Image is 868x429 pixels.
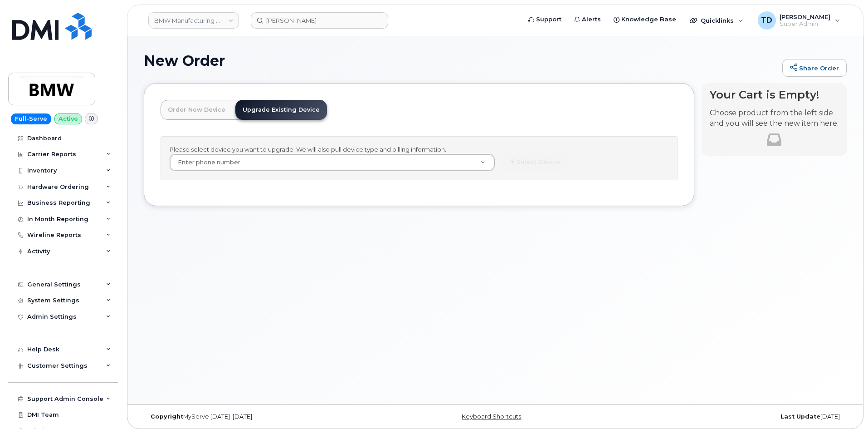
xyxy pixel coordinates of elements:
[170,154,494,171] a: Enter phone number
[462,413,521,420] a: Keyboard Shortcuts
[710,89,839,101] h4: Your Cart is Empty!
[782,59,847,77] a: Share Order
[144,413,378,420] div: MyServe [DATE]–[DATE]
[161,136,678,180] div: Please select device you want to upgrade. We will also pull device type and billing information.
[710,108,839,129] p: Choose product from the left side and you will see the new item here.
[235,100,327,120] a: Upgrade Existing Device
[144,53,778,69] h1: New Order
[780,413,820,420] strong: Last Update
[829,390,861,422] iframe: Messenger Launcher
[172,158,240,167] span: Enter phone number
[612,413,847,420] div: [DATE]
[161,100,233,120] a: Order New Device
[151,413,183,420] strong: Copyright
